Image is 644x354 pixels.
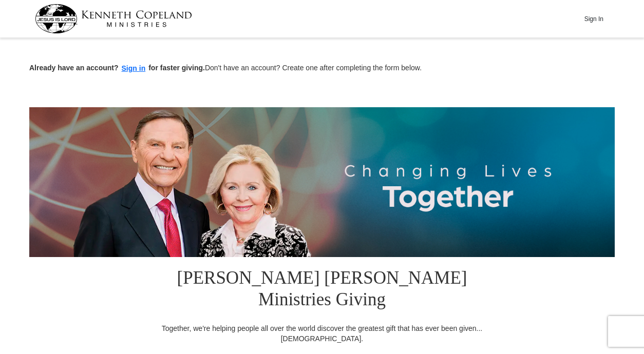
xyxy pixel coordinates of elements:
[155,323,489,344] div: Together, we're helping people all over the world discover the greatest gift that has ever been g...
[578,11,609,27] button: Sign In
[29,64,205,72] strong: Already have an account? for faster giving.
[119,63,149,74] button: Sign in
[29,63,615,74] p: Don't have an account? Create one after completing the form below.
[155,257,489,323] h1: [PERSON_NAME] [PERSON_NAME] Ministries Giving
[35,4,192,33] img: kcm-header-logo.svg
